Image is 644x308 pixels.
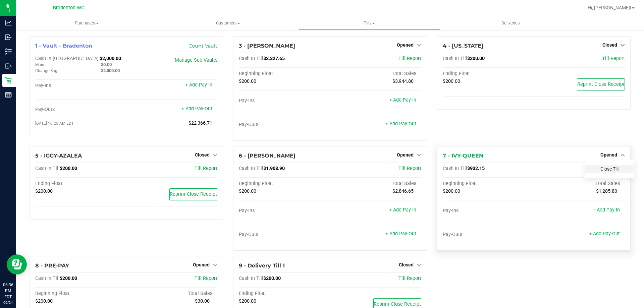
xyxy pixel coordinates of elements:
[239,262,285,269] span: 9 - Delivery Till 1
[5,63,12,69] inline-svg: Outbound
[374,301,421,307] span: Reprint Close Receipt
[169,188,217,200] button: Reprint Close Receipt
[389,97,416,103] a: + Add Pay-In
[443,232,534,238] div: Pay-Outs
[577,78,625,90] button: Reprint Close Receipt
[443,78,460,84] span: $200.00
[492,20,529,26] span: Deliveries
[443,71,534,77] div: Ending Float
[239,232,330,238] div: Pay-Outs
[101,68,120,73] span: $2,000.00
[239,71,330,77] div: Beginning Float
[3,282,13,300] p: 06:36 PM EDT
[35,152,82,159] span: 5 - IGGY-AZALEA
[330,71,421,77] div: Total Sales
[593,207,620,213] a: + Add Pay-In
[534,181,625,187] div: Total Sales
[181,106,212,112] a: + Add Pay-Out
[175,57,217,63] a: Manage Sub-Vaults
[299,16,440,30] a: Tills
[398,275,421,281] a: Till Report
[157,16,299,30] a: Customers
[170,191,217,197] span: Reprint Close Receipt
[600,166,619,172] a: Close Till
[392,188,414,194] span: $2,846.65
[158,20,298,26] span: Customers
[126,291,218,297] div: Total Sales
[35,262,69,269] span: 8 - PRE-PAY
[398,56,421,61] a: Till Report
[60,166,77,171] span: $200.00
[189,43,217,49] a: Count Vault
[195,275,217,281] a: Till Report
[239,275,263,281] span: Cash In Till
[35,188,53,194] span: $200.00
[239,298,256,304] span: $200.00
[600,152,617,158] span: Opened
[385,121,416,127] a: + Add Pay-Out
[399,262,414,267] span: Closed
[239,291,330,297] div: Ending Float
[35,298,53,304] span: $200.00
[239,56,263,61] span: Cash In Till
[602,56,625,61] a: Till Report
[35,275,60,281] span: Cash In Till
[35,83,126,89] div: Pay-Ins
[5,19,12,26] inline-svg: Analytics
[195,298,210,304] span: $30.00
[193,262,210,267] span: Opened
[589,231,620,237] a: + Add Pay-Out
[443,188,460,194] span: $200.00
[195,166,217,171] a: Till Report
[239,152,296,159] span: 6 - [PERSON_NAME]
[35,166,60,171] span: Cash In Till
[53,5,84,11] span: Bradenton WC
[185,82,212,88] a: + Add Pay-In
[443,43,483,49] span: 4 - [US_STATE]
[35,107,126,113] div: Pay-Outs
[263,166,285,171] span: $1,908.90
[443,152,483,159] span: 7 - IVY-QUEEN
[5,34,12,41] inline-svg: Inbound
[239,78,256,84] span: $200.00
[467,56,485,61] span: $200.00
[443,166,467,171] span: Cash In Till
[5,48,12,55] inline-svg: Inventory
[239,98,330,104] div: Pay-Ins
[60,275,77,281] span: $200.00
[443,56,467,61] span: Cash In Till
[35,56,100,61] span: Cash In [GEOGRAPHIC_DATA]:
[100,56,121,61] span: $2,000.00
[397,152,414,158] span: Opened
[299,20,439,26] span: Tills
[35,68,58,73] span: Change Bag:
[443,181,534,187] div: Beginning Float
[397,42,414,48] span: Opened
[467,166,485,171] span: $932.15
[239,122,330,128] div: Pay-Outs
[35,121,74,126] span: [DATE] 10:25 AM EDT
[398,166,421,171] a: Till Report
[16,20,157,26] span: Purchases
[239,181,330,187] div: Beginning Float
[588,5,631,10] span: Hi, [PERSON_NAME]!
[392,78,414,84] span: $3,944.80
[239,188,256,194] span: $200.00
[7,254,27,274] iframe: Resource center
[35,181,126,187] div: Ending Float
[385,231,416,237] a: + Add Pay-Out
[101,62,112,67] span: $0.00
[239,43,295,49] span: 3 - [PERSON_NAME]
[389,207,416,213] a: + Add Pay-In
[443,208,534,214] div: Pay-Ins
[3,300,13,305] p: 09/24
[440,16,581,30] a: Deliveries
[5,77,12,84] inline-svg: Retail
[330,181,421,187] div: Total Sales
[239,208,330,214] div: Pay-Ins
